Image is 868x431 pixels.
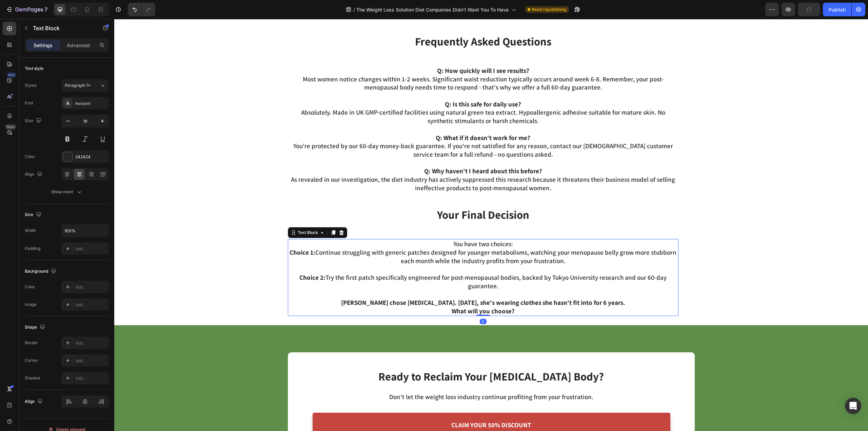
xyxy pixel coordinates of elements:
p: Settings [34,42,53,49]
div: Text Block [182,211,205,217]
p: Advanced [67,42,90,49]
div: Align [25,170,44,179]
button: 7 [3,3,51,16]
span: Paragraph 1* [64,82,90,89]
p: You're protected by our 60-day money-back guarantee. If you're not satisfied for any reason, cont... [174,123,564,139]
div: 242424 [75,154,107,160]
strong: Choice 2: [185,254,211,262]
div: Shadow [25,375,40,381]
div: Add... [75,358,107,364]
button: Paragraph 1* [61,79,109,92]
strong: Q: Is this safe for daily use? [331,81,407,89]
div: Add... [75,246,107,252]
div: Publish [829,6,846,13]
p: Absolutely. Made in UK GMP-certified facilities using natural green tea extract. Hypoallergenic a... [174,89,564,106]
div: Image [25,301,37,308]
div: Shape [25,323,46,332]
p: You have two choices: [174,221,564,229]
p: Most women notice changes within 1-2 weeks. Significant waist reduction typically occurs around w... [174,56,564,73]
div: 0 [366,300,372,305]
span: / [353,6,355,13]
div: Color [25,154,35,160]
div: Add... [75,340,107,346]
div: Beta [5,124,16,130]
strong: Choice 1: [175,229,201,237]
p: 7 [44,5,47,14]
input: Auto [62,224,108,237]
div: 450 [6,72,16,78]
div: Size [25,210,43,219]
div: Add... [75,284,107,290]
strong: [PERSON_NAME] chose [MEDICAL_DATA]. [DATE], she's wearing clothes she hasn't fit into for 6 years. [227,279,511,288]
span: Need republishing [532,6,566,13]
div: Font [25,100,33,106]
strong: Ready to Reclaim Your [MEDICAL_DATA] Body? [264,350,490,365]
span: The Weight Loss Solution Diet Companies Didn't Want You To Have [356,6,509,13]
p: Continue struggling with generic patches designed for younger metabolisms, watching your menopaus... [174,229,564,246]
strong: Your Final Decision [323,188,415,203]
strong: What will you choose? [337,288,400,296]
p: As revealed in our investigation, the diet industry has actively suppressed this research because... [174,156,564,173]
button: Show more [25,186,109,198]
div: Assistant [75,100,107,106]
a: CLAIM YOUR 50% DISCOUNT [198,394,556,418]
p: Text Block [33,24,91,32]
div: Show more [51,189,83,195]
div: Open Intercom Messenger [845,398,861,414]
strong: Q: What if it doesn't work for me? [321,115,416,123]
p: Try the first patch specifically engineered for post-menopausal bodies, backed by Tokyo Universit... [174,254,564,271]
div: Padding [25,246,40,252]
div: Width [25,228,36,234]
div: Add... [75,302,107,308]
div: Rich Text Editor. Editing area: main [174,47,564,174]
div: Background [25,267,58,276]
strong: Q: How quickly will I see results? [323,47,415,56]
div: Add... [75,375,107,381]
p: Don't let the weight loss industry continue profiting from your frustration. [191,374,564,382]
div: Color [25,284,35,290]
strong: Q: Why haven't I heard about this before? [310,148,428,156]
iframe: Design area [114,19,868,431]
div: Border [25,340,38,346]
div: Styles [25,82,37,89]
button: Publish [823,3,851,16]
div: Corner [25,357,38,364]
div: Text style [25,65,43,72]
div: Size [25,116,43,125]
div: Align [25,397,44,406]
p: CLAIM YOUR 50% DISCOUNT [337,402,417,410]
div: Undo/Redo [128,3,155,16]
